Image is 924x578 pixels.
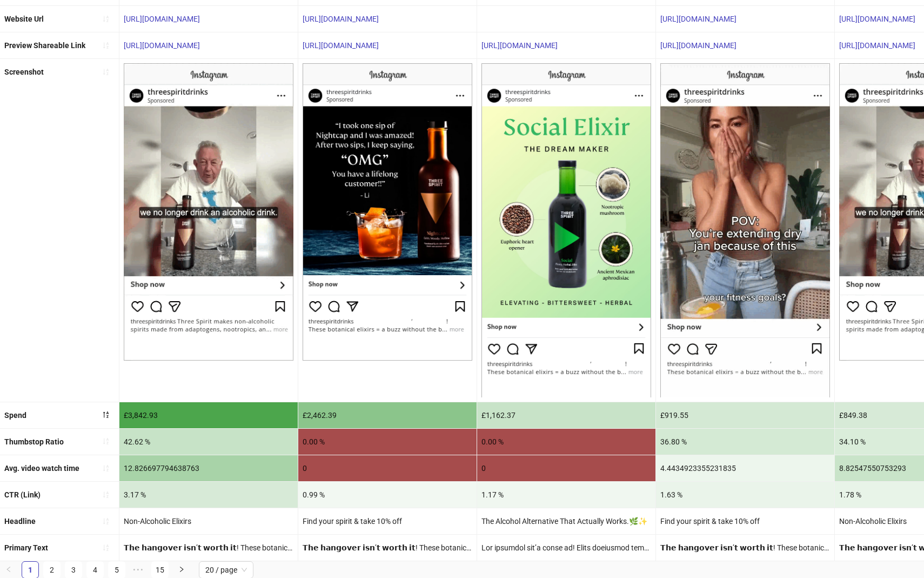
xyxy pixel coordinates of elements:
[87,562,103,578] a: 4
[205,562,247,578] span: 20 / page
[102,517,110,525] span: sort-ascending
[839,41,915,50] a: [URL][DOMAIN_NAME]
[4,68,44,76] b: Screenshot
[660,63,830,397] img: Screenshot 120231203749740689
[4,437,64,446] b: Thumbstop Ratio
[298,535,477,561] div: 𝗧𝗵𝗲 𝗵𝗮𝗻𝗴𝗼𝘃𝗲𝗿 𝗶𝘀𝗻’𝘁 𝘄𝗼𝗿𝘁𝗵 𝗶𝘁! These botanical elixirs = a buzz without the booze? ✨ Basically, the...
[22,562,38,578] a: 1
[124,15,200,23] a: [URL][DOMAIN_NAME]
[5,566,12,573] span: left
[124,41,200,50] a: [URL][DOMAIN_NAME]
[656,402,834,428] div: £919.55
[656,482,834,508] div: 1.63 %
[477,535,655,561] div: Lor ipsumdol sit’a conse ad! Elits doeiusmod tempori = u labo etdolor mag aliqu? ✨ ⭐⭐⭐⭐⭐ “E'ad mi...
[298,508,477,534] div: Find your spirit & take 10% off
[477,402,655,428] div: £1,162.37
[656,455,834,481] div: 4.4434923355231835
[102,15,110,23] span: sort-ascending
[303,15,379,23] a: [URL][DOMAIN_NAME]
[481,63,651,397] img: Screenshot 120227652503910689
[119,455,298,481] div: 12.826697794638763
[178,566,185,573] span: right
[119,482,298,508] div: 3.17 %
[4,15,44,23] b: Website Url
[298,482,477,508] div: 0.99 %
[119,508,298,534] div: Non-Alcoholic Elixirs
[4,41,85,50] b: Preview Shareable Link
[102,491,110,499] span: sort-ascending
[4,464,79,473] b: Avg. video watch time
[119,535,298,561] div: 𝗧𝗵𝗲 𝗵𝗮𝗻𝗴𝗼𝘃𝗲𝗿 𝗶𝘀𝗻’𝘁 𝘄𝗼𝗿𝘁𝗵 𝗶𝘁! These botanical elixirs = a buzz without the booze? ✨ Basically, the...
[481,41,558,50] a: [URL][DOMAIN_NAME]
[44,562,60,578] a: 2
[477,508,655,534] div: The Alcohol Alternative That Actually Works.🌿✨
[477,429,655,455] div: 0.00 %
[298,429,477,455] div: 0.00 %
[298,402,477,428] div: £2,462.39
[102,68,110,76] span: sort-ascending
[65,562,82,578] a: 3
[4,411,26,420] b: Spend
[102,437,110,445] span: sort-ascending
[656,535,834,561] div: 𝗧𝗵𝗲 𝗵𝗮𝗻𝗴𝗼𝘃𝗲𝗿 𝗶𝘀𝗻’𝘁 𝘄𝗼𝗿𝘁𝗵 𝗶𝘁! These botanical elixirs = a buzz without the booze? ✨ Basically, the...
[4,543,48,552] b: Primary Text
[656,429,834,455] div: 36.80 %
[303,63,472,361] img: Screenshot 120227652503960689
[152,562,168,578] a: 15
[102,411,110,418] span: sort-descending
[303,41,379,50] a: [URL][DOMAIN_NAME]
[119,402,298,428] div: £3,842.93
[839,15,915,23] a: [URL][DOMAIN_NAME]
[109,562,125,578] a: 5
[660,41,736,50] a: [URL][DOMAIN_NAME]
[102,544,110,552] span: sort-ascending
[660,15,736,23] a: [URL][DOMAIN_NAME]
[102,42,110,49] span: sort-ascending
[102,464,110,472] span: sort-ascending
[477,455,655,481] div: 0
[124,63,293,361] img: Screenshot 120232112483740689
[477,482,655,508] div: 1.17 %
[656,508,834,534] div: Find your spirit & take 10% off
[4,517,36,526] b: Headline
[4,490,41,499] b: CTR (Link)
[119,429,298,455] div: 42.62 %
[298,455,477,481] div: 0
